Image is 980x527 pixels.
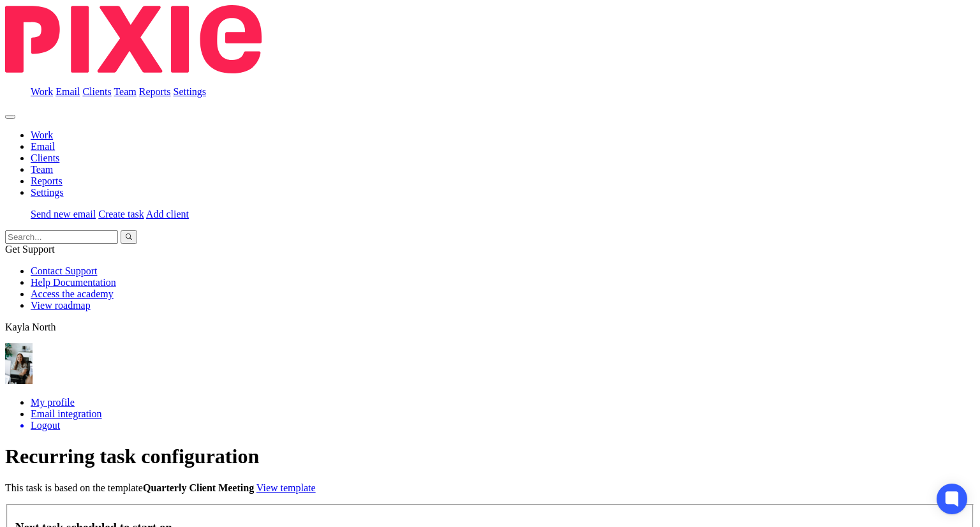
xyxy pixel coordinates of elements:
[146,209,189,219] a: Add client
[31,265,97,276] a: Contact Support
[31,397,75,408] a: My profile
[5,482,256,493] span: This task is based on the template
[31,86,53,97] a: Work
[31,164,53,175] a: Team
[5,445,975,468] h1: Recurring task configuration
[31,141,55,152] a: Email
[114,86,136,97] a: Team
[31,209,96,219] a: Send new email
[143,482,254,493] strong: Quarterly Client Meeting
[5,230,118,244] input: Search
[5,244,55,255] span: Get Support
[139,86,171,97] a: Reports
[31,152,59,163] a: Clients
[174,86,207,97] a: Settings
[31,300,91,311] a: View roadmap
[31,408,102,419] a: Email integration
[31,277,116,288] a: Help Documentation
[82,86,111,97] a: Clients
[31,187,64,198] a: Settings
[31,175,63,186] a: Reports
[121,230,137,244] button: Search
[5,322,975,333] p: Kayla North
[31,420,60,431] span: Logout
[98,209,144,219] a: Create task
[31,288,114,299] a: Access the academy
[56,86,80,97] a: Email
[256,482,316,493] a: View template
[5,343,33,384] img: Profile%20Photo.png
[5,5,262,73] img: Pixie
[31,420,975,431] a: Logout
[31,130,53,140] a: Work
